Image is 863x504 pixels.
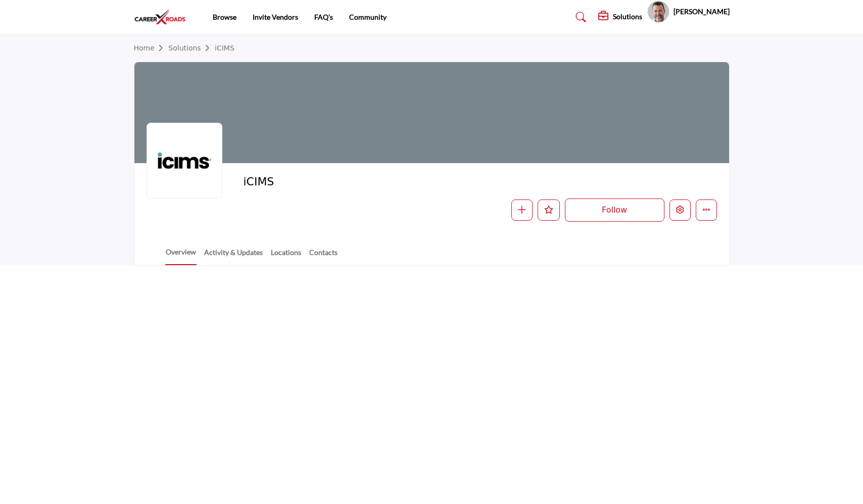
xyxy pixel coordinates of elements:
[565,198,664,222] button: Follow
[613,12,642,21] h5: Solutions
[243,175,521,188] h2: iCIMS
[134,9,191,25] img: site Logo
[669,199,691,221] button: Edit company
[598,11,642,23] div: Solutions
[165,246,197,265] a: Overview
[349,13,387,21] a: Community
[647,1,669,23] button: Show hide supplier dropdown
[270,247,302,265] a: Locations
[213,13,236,21] a: Browse
[204,247,263,265] a: Activity & Updates
[696,199,717,221] button: More details
[168,44,215,52] a: Solutions
[566,9,593,25] a: Search
[215,44,234,52] a: iCIMS
[538,199,560,221] button: Like
[253,13,298,21] a: Invite Vendors
[134,44,169,52] a: Home
[314,13,333,21] a: FAQ's
[674,7,730,17] h5: [PERSON_NAME]
[309,247,338,265] a: Contacts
